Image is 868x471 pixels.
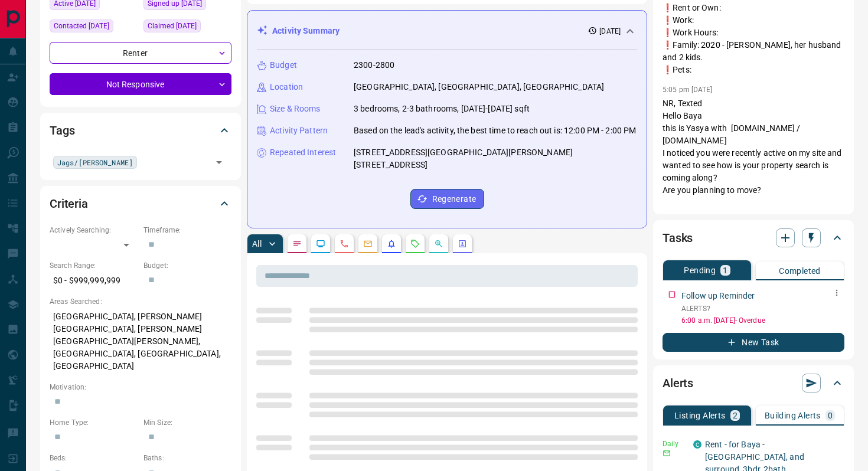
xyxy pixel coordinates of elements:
p: 6:00 a.m. [DATE] - Overdue [681,315,844,326]
p: Repeated Interest [270,146,336,159]
p: ALERTS? [681,303,844,314]
button: Open [211,154,227,171]
p: 2300-2800 [354,59,394,71]
svg: Email [663,449,671,457]
span: Jags/[PERSON_NAME] [57,156,133,168]
p: 1 [723,266,727,274]
h2: Tags [50,121,74,140]
p: Listing Alerts [674,411,726,420]
svg: Calls [340,239,349,248]
p: Follow up Reminder [681,290,755,302]
p: [DATE] [599,26,621,37]
button: Regenerate [410,189,484,209]
svg: Listing Alerts [387,239,396,248]
svg: Notes [292,239,302,248]
p: Building Alerts [765,411,821,420]
p: Search Range: [50,260,138,271]
svg: Agent Actions [458,239,467,248]
svg: Requests [410,239,420,248]
p: [GEOGRAPHIC_DATA], [GEOGRAPHIC_DATA], [GEOGRAPHIC_DATA] [354,81,604,93]
svg: Emails [363,239,373,248]
p: 5:05 pm [DATE] [663,86,713,94]
p: 2 [733,411,738,420]
p: $0 - $999,999,999 [50,271,138,290]
p: NR, Texted Hello Baya this is Yasya with [DOMAIN_NAME] / [DOMAIN_NAME] I noticed you were recentl... [663,97,844,197]
p: Location [270,81,303,93]
p: All [252,240,262,248]
p: Activity Pattern [270,125,328,137]
p: Min Size: [143,417,231,428]
p: Size & Rooms [270,103,321,115]
h2: Tasks [663,228,693,247]
div: Activity Summary[DATE] [257,20,637,42]
div: Wed Aug 13 2025 [50,19,138,36]
p: Motivation: [50,382,231,392]
p: Home Type: [50,417,138,428]
p: Areas Searched: [50,296,231,307]
p: Daily [663,439,686,449]
div: Not Responsive [50,73,231,95]
span: Claimed [DATE] [148,20,197,32]
div: Tasks [663,224,844,252]
svg: Opportunities [434,239,443,248]
p: Actively Searching: [50,225,138,235]
div: Alerts [663,369,844,397]
p: Timeframe: [143,225,231,235]
p: Completed [779,267,821,275]
p: 4:29 pm [DATE] [663,206,713,214]
p: 0 [828,411,833,420]
button: New Task [663,333,844,352]
div: condos.ca [693,440,701,449]
span: Contacted [DATE] [54,20,109,32]
p: Baths: [143,453,231,463]
p: [GEOGRAPHIC_DATA], [PERSON_NAME][GEOGRAPHIC_DATA], [PERSON_NAME][GEOGRAPHIC_DATA][PERSON_NAME], [... [50,307,231,376]
p: Budget: [143,260,231,271]
p: Budget [270,59,297,71]
p: Beds: [50,453,138,463]
p: Based on the lead's activity, the best time to reach out is: 12:00 PM - 2:00 PM [354,125,636,137]
div: Criteria [50,189,231,218]
p: Pending [684,266,716,274]
h2: Alerts [663,374,693,392]
h2: Criteria [50,194,88,213]
svg: Lead Browsing Activity [316,239,325,248]
p: Activity Summary [272,25,340,37]
p: 3 bedrooms, 2-3 bathrooms, [DATE]-[DATE] sqft [354,103,530,115]
p: [STREET_ADDRESS][GEOGRAPHIC_DATA][PERSON_NAME][STREET_ADDRESS] [354,146,637,171]
div: Renter [50,42,231,64]
div: Tue Jan 25 2022 [143,19,231,36]
div: Tags [50,116,231,145]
